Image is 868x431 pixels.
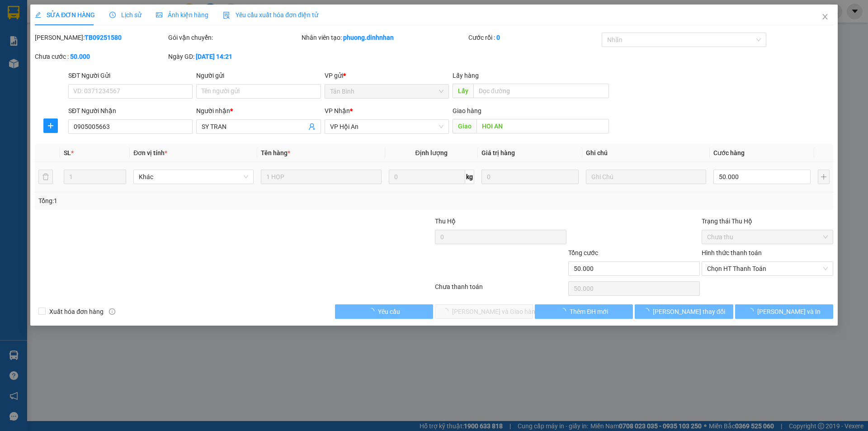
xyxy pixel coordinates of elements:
div: SĐT Người Nhận [68,106,193,116]
img: icon [223,12,230,19]
span: Thêm ĐH mới [570,307,608,317]
button: Close [812,5,838,30]
span: Giá trị hàng [481,149,515,156]
button: [PERSON_NAME] và Giao hàng [435,304,533,319]
span: clock-circle [109,12,116,18]
b: TB09251580 [85,34,122,41]
button: plus [818,170,830,184]
span: kg [465,170,474,184]
span: Giao hàng [453,107,481,114]
div: Gói vận chuyển: [168,33,300,43]
button: Yêu cầu [335,304,433,319]
span: Đơn vị tính [133,149,167,156]
button: delete [38,170,53,184]
span: Ảnh kiện hàng [156,11,208,19]
span: edit [35,12,41,18]
span: loading [368,308,378,314]
button: [PERSON_NAME] và In [735,304,833,319]
button: Thêm ĐH mới [535,304,633,319]
div: Tổng: 1 [38,196,335,206]
span: Định lượng [415,149,448,156]
th: Ghi chú [582,144,710,162]
span: plus [44,122,57,129]
span: Lấy [453,84,473,98]
span: Xuất hóa đơn hàng [46,307,107,317]
input: Ghi Chú [586,170,706,184]
div: Ngày GD: [168,52,300,62]
span: user-add [308,123,316,130]
div: Nhân viên tạo: [302,33,467,43]
div: SĐT Người Gửi [68,71,193,81]
div: Người gửi [196,71,321,81]
input: Dọc đường [476,119,609,133]
span: Lịch sử [109,11,142,19]
input: VD: Bàn, Ghế [261,170,381,184]
div: Chưa cước : [35,52,166,62]
div: Cước rồi : [468,33,600,43]
span: Tổng cước [568,249,598,256]
span: Lấy hàng [453,72,479,79]
b: 50.000 [70,53,90,60]
span: VP Hội An [330,120,443,133]
div: Chưa thanh toán [434,282,567,298]
span: Tân Bình [330,85,443,98]
b: phuong.dinhnhan [343,34,394,41]
b: [DATE] 14:21 [196,53,232,60]
span: info-circle [109,308,115,315]
span: loading [643,308,653,314]
span: [PERSON_NAME] thay đổi [653,307,725,317]
span: loading [560,308,570,314]
input: 0 [481,170,579,184]
label: Hình thức thanh toán [702,249,762,256]
span: Yêu cầu xuất hóa đơn điện tử [223,11,318,19]
button: [PERSON_NAME] thay đổi [635,304,733,319]
span: Chưa thu [707,230,828,244]
span: SỬA ĐƠN HÀNG [35,11,95,19]
span: Khác [139,170,248,184]
span: Thu Hộ [435,218,456,225]
span: Tên hàng [261,149,290,156]
input: Dọc đường [473,84,609,98]
span: [PERSON_NAME] và In [757,307,821,317]
div: Người nhận [196,106,321,116]
div: [PERSON_NAME]: [35,33,166,43]
button: plus [43,118,58,133]
span: Chọn HT Thanh Toán [707,262,828,275]
span: Giao [453,119,476,133]
span: close [821,13,829,20]
span: SL [64,149,71,156]
b: 0 [496,34,500,41]
div: Trạng thái Thu Hộ [702,216,833,226]
span: VP Nhận [325,107,350,114]
div: VP gửi [325,71,449,81]
span: Yêu cầu [378,307,400,317]
span: loading [747,308,757,314]
span: picture [156,12,162,18]
span: Cước hàng [713,149,745,156]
